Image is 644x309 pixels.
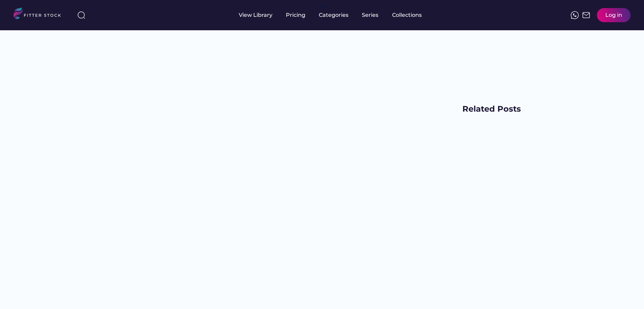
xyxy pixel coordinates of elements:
div: Categories [319,11,348,19]
img: yH5BAEAAAAALAAAAAABAAEAAAIBRAA7 [462,79,476,96]
div: Log in [605,11,622,19]
div: Collections [392,11,422,19]
img: meteor-icons_whatsapp%20%281%29.svg [571,11,579,19]
div: Series [362,11,379,19]
div: View Library [239,11,272,19]
img: search-normal%203.svg [77,11,85,19]
img: LOGO.svg [13,7,67,21]
img: Frame%2051.svg [582,11,590,19]
img: yH5BAEAAAAALAAAAAABAAEAAAIBRAA7 [13,44,27,61]
div: fvck [319,3,328,10]
div: Related Posts [462,103,521,115]
div: Pricing [286,11,305,19]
